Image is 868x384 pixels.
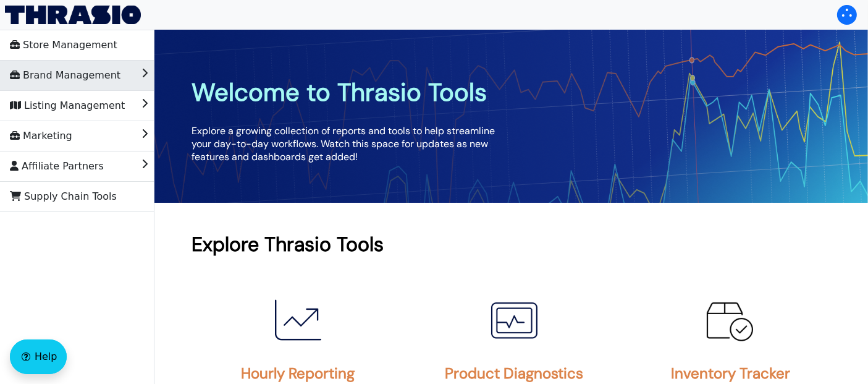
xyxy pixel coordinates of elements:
h2: Product Diagnostics [445,364,583,383]
h2: Inventory Tracker [671,364,790,383]
h1: Welcome to Thrasio Tools [192,76,512,108]
button: Help floatingactionbutton [10,339,67,374]
img: Inventory Tracker Icon [699,289,761,351]
p: Explore a growing collection of reports and tools to help streamline your day-to-day workflows. W... [192,124,512,163]
span: Brand Management [10,66,120,85]
img: Hourly Reporting Icon [267,289,329,351]
span: Supply Chain Tools [10,187,117,207]
span: Affiliate Partners [10,156,104,176]
h2: Hourly Reporting [241,364,355,383]
span: Marketing [10,126,72,146]
span: Listing Management [10,96,125,116]
span: Store Management [10,35,117,55]
img: Thrasio Logo [5,6,141,24]
span: Help [35,349,57,364]
img: Product Diagnostics Icon [483,289,545,351]
h1: Explore Thrasio Tools [192,231,831,257]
